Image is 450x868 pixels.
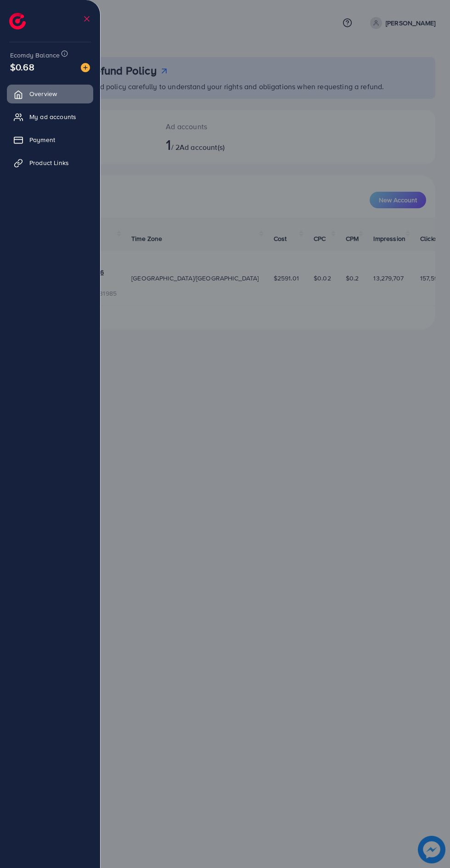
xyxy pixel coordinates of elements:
[7,85,93,103] a: Overview
[29,135,55,144] span: Payment
[7,131,93,149] a: Payment
[81,63,90,72] img: image
[7,108,93,126] a: My ad accounts
[9,13,26,29] img: logo
[7,154,93,172] a: Product Links
[10,51,60,60] span: Ecomdy Balance
[29,158,69,167] span: Product Links
[29,89,57,98] span: Overview
[10,60,34,74] span: $0.68
[29,112,76,121] span: My ad accounts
